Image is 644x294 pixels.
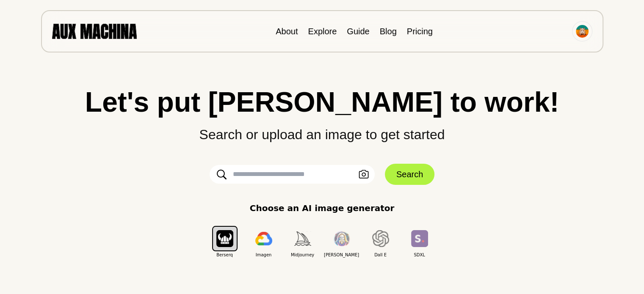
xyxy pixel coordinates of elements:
p: Search or upload an image to get started [17,116,627,145]
a: Pricing [407,27,433,36]
img: Midjourney [294,231,311,245]
span: Berserq [205,252,244,258]
a: Guide [347,27,369,36]
img: AUX MACHINA [52,24,137,38]
span: Midjourney [283,252,322,258]
a: Explore [308,27,337,36]
span: Dall E [361,252,400,258]
span: Imagen [244,252,283,258]
button: Search [385,164,434,185]
p: Choose an AI image generator [250,202,395,214]
img: Dall E [372,230,389,247]
img: Berserq [216,230,233,247]
span: [PERSON_NAME] [322,252,361,258]
span: SDXL [400,252,439,258]
a: Blog [380,27,397,36]
a: About [276,27,298,36]
img: Avatar [576,25,589,38]
img: SDXL [411,230,428,247]
img: Imagen [255,232,272,245]
img: Leonardo [333,231,350,247]
h1: Let's put [PERSON_NAME] to work! [17,88,627,116]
